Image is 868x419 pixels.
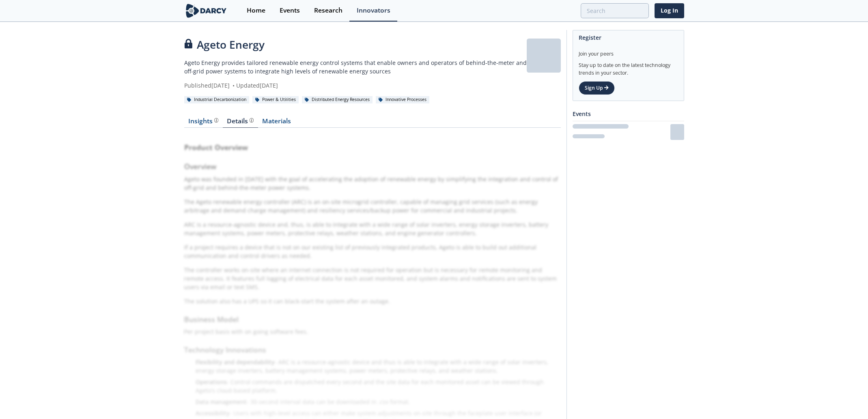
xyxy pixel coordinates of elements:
a: Materials [258,118,295,128]
div: Details [227,118,254,125]
div: Register [579,30,678,45]
a: Insights [184,118,223,128]
div: Stay up to date on the latest technology trends in your sector. [579,58,678,77]
p: Ageto Energy provides tailored renewable energy control systems that enable owners and operators ... [184,58,527,75]
a: Log In [655,3,684,18]
span: • [231,82,236,89]
div: Home [247,7,265,14]
div: Published [DATE] Updated [DATE] [184,81,527,90]
img: logo-wide.svg [184,4,228,18]
div: Join your peers [579,45,678,58]
div: Innovative Processes [376,96,430,103]
img: information.svg [214,118,219,122]
input: Advanced Search [581,3,649,18]
div: Research [314,7,342,14]
div: Events [573,107,684,121]
a: Sign Up [579,81,615,95]
div: Industrial Decarbonization [184,96,250,103]
div: Insights [188,118,218,125]
div: Innovators [357,7,390,14]
img: information.svg [250,118,254,122]
div: Ageto Energy [184,37,527,53]
div: Events [280,7,300,14]
a: Details [223,118,258,128]
div: Distributed Energy Resources [302,96,373,103]
div: Power & Utilities [252,96,299,103]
